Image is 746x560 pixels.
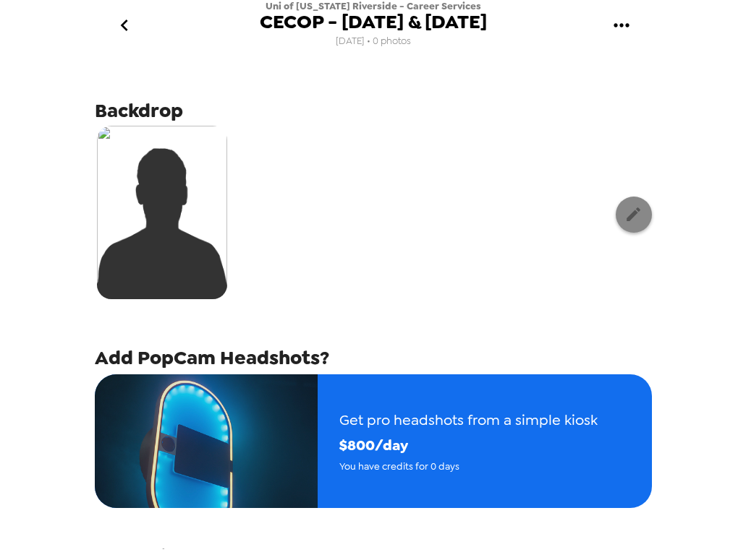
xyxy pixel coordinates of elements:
button: Get pro headshots from a simple kiosk$800/dayYou have credits for 0 days [95,374,652,508]
button: gallery menu [598,2,645,49]
span: $ 800 /day [339,433,598,458]
img: silhouette [97,126,227,299]
span: You have credits for 0 days [339,458,598,475]
span: CECOP - [DATE] & [DATE] [260,12,487,32]
span: [DATE] • 0 photos [336,32,411,51]
span: Backdrop [95,98,183,124]
span: Get pro headshots from a simple kiosk [339,408,598,433]
img: popcam example [95,374,318,508]
span: Add PopCam Headshots? [95,345,329,371]
button: go back [101,2,148,49]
